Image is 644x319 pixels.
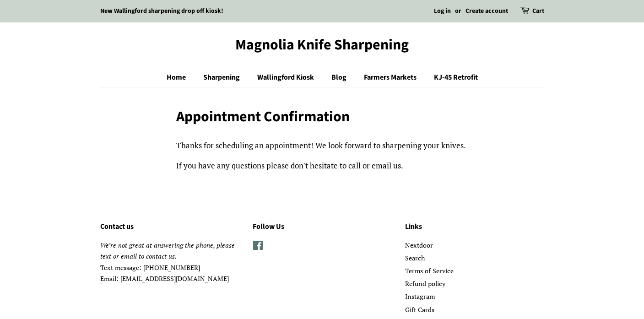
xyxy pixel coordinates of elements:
a: KJ-45 Retrofit [427,68,478,87]
p: If you have any questions please don't hesitate to call or email us. [176,159,468,173]
a: New Wallingford sharpening drop off kiosk! [100,6,223,16]
h3: Contact us [100,221,239,233]
a: Log in [434,6,451,16]
a: Farmers Markets [357,68,426,87]
h1: Appointment Confirmation [176,108,468,125]
a: Create account [465,6,508,16]
a: Search [405,254,425,262]
a: Home [167,68,195,87]
em: We’re not great at answering the phone, please text or email to contact us. [100,241,235,261]
a: Cart [532,6,544,17]
a: Refund policy [405,279,445,288]
a: Blog [325,68,356,87]
a: Wallingford Kiosk [250,68,323,87]
a: Gift Cards [405,305,434,314]
p: Thanks for scheduling an appointment! We look forward to sharpening your knives. [176,139,468,152]
p: Text message: [PHONE_NUMBER] Email: [EMAIL_ADDRESS][DOMAIN_NAME] [100,240,239,285]
a: Magnolia Knife Sharpening [100,36,544,54]
a: Instagram [405,292,435,301]
h3: Follow Us [253,221,391,233]
li: or [455,6,461,17]
a: Sharpening [196,68,249,87]
a: Nextdoor [405,241,433,249]
a: Terms of Service [405,266,454,275]
h3: Links [405,221,544,233]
